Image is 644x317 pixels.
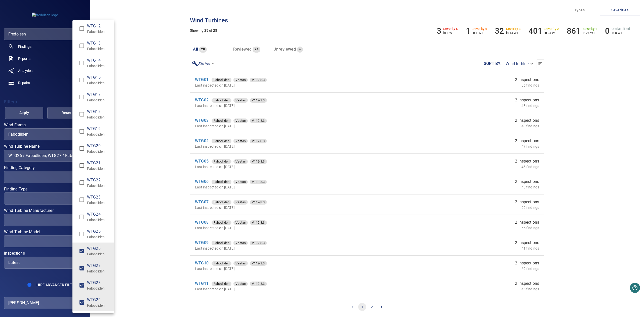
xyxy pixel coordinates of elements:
[87,280,110,291] div: WTG28 / Fabodliden WTG28 / Fabodliden
[87,143,110,149] span: WTG20
[76,280,87,291] span: WTG28 / Fabodliden WTG28 / Fabodliden
[76,143,87,154] span: WTG20 / Fabodliden WTG20 / Fabodliden
[76,75,87,85] span: WTG15 / Fabodliden WTG15 / Fabodliden
[87,303,110,308] p: Fabodliden
[87,57,110,68] div: WTG14 / Fabodliden WTG14 / Fabodliden
[87,40,110,51] div: WTG13 / Fabodliden WTG13 / Fabodliden
[76,160,87,171] span: WTG21 / Fabodliden WTG21 / Fabodliden
[87,286,110,291] p: Fabodliden
[87,40,110,46] span: WTG13
[76,297,87,308] span: WTG29 / Fabodliden WTG29 / Fabodliden
[87,63,110,68] p: Fabodliden
[87,74,110,86] div: WTG15 / Fabodliden WTG15 / Fabodliden
[76,58,87,68] span: WTG14 / Fabodliden WTG14 / Fabodliden
[87,211,110,222] div: WTG24 / Fabodliden WTG24 / Fabodliden
[87,177,110,188] div: WTG22 / Fabodliden WTG22 / Fabodliden
[76,177,87,188] span: WTG22 / Fabodliden WTG22 / Fabodliden
[87,217,110,222] p: Fabodliden
[87,228,110,240] div: WTG25 / Fabodliden WTG25 / Fabodliden
[87,115,110,120] p: Fabodliden
[87,23,110,34] div: WTG12 / Fabodliden WTG12 / Fabodliden
[76,41,87,51] span: WTG13 / Fabodliden WTG13 / Fabodliden
[87,228,110,234] span: WTG25
[87,92,110,103] div: WTG17 / Fabodliden WTG17 / Fabodliden
[76,23,87,34] span: WTG12 / Fabodliden WTG12 / Fabodliden
[87,183,110,188] p: Fabodliden
[87,269,110,274] p: Fabodliden
[87,177,110,183] span: WTG22
[76,194,87,205] span: WTG23 / Fabodliden WTG23 / Fabodliden
[76,229,87,239] span: WTG25 / Fabodliden WTG25 / Fabodliden
[87,194,110,200] span: WTG23
[87,132,110,137] p: Fabodliden
[87,126,110,137] div: WTG19 / Fabodliden WTG19 / Fabodliden
[87,263,110,269] span: WTG27
[87,252,110,257] p: Fabodliden
[87,143,110,154] div: WTG20 / Fabodliden WTG20 / Fabodliden
[4,150,86,162] div: Wind Turbine Name
[87,57,110,63] span: WTG14
[87,234,110,240] p: Fabodliden
[76,263,87,273] span: WTG27 / Fabodliden WTG27 / Fabodliden
[87,160,110,171] div: WTG21 / Fabodliden WTG21 / Fabodliden
[87,74,110,81] span: WTG15
[76,246,87,256] span: WTG26 / Fabodliden WTG26 / Fabodliden
[87,160,110,166] span: WTG21
[87,280,110,286] span: WTG28
[87,98,110,103] p: Fabodliden
[76,212,87,222] span: WTG24 / Fabodliden WTG24 / Fabodliden
[87,149,110,154] p: Fabodliden
[87,211,110,217] span: WTG24
[87,297,110,308] div: WTG29 / Fabodliden WTG29 / Fabodliden
[87,109,110,120] div: WTG18 / Fabodliden WTG18 / Fabodliden
[87,29,110,34] p: Fabodliden
[87,166,110,171] p: Fabodliden
[87,109,110,115] span: WTG18
[87,246,110,252] span: WTG26
[87,263,110,274] div: WTG27 / Fabodliden WTG27 / Fabodliden
[87,46,110,51] p: Fabodliden
[87,297,110,303] span: WTG29
[87,81,110,86] p: Fabodliden
[87,126,110,132] span: WTG19
[76,109,87,120] span: WTG18 / Fabodliden WTG18 / Fabodliden
[87,92,110,98] span: WTG17
[87,194,110,205] div: WTG23 / Fabodliden WTG23 / Fabodliden
[87,200,110,205] p: Fabodliden
[76,92,87,102] span: WTG17 / Fabodliden WTG17 / Fabodliden
[87,246,110,257] div: WTG26 / Fabodliden WTG26 / Fabodliden
[76,126,87,137] span: WTG19 / Fabodliden WTG19 / Fabodliden
[87,23,110,29] span: WTG12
